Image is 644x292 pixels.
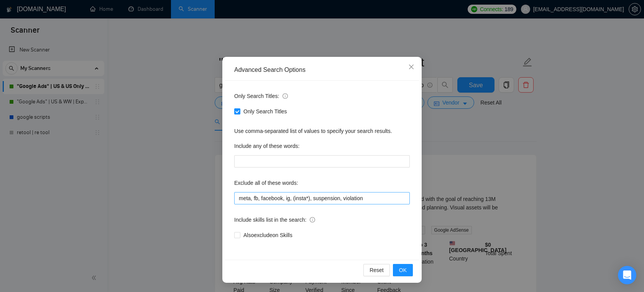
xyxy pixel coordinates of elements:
[234,92,288,100] span: Only Search Titles:
[363,264,390,276] button: Reset
[240,231,296,239] span: Also exclude on Skills
[401,57,422,78] button: Close
[234,140,299,152] label: Include any of these words:
[234,127,410,135] div: Use comma-separated list of values to specify your search results.
[234,216,315,224] span: Include skills list in the search:
[408,64,414,70] span: close
[240,107,290,116] span: Only Search Titles
[283,93,288,99] span: info-circle
[234,66,410,74] div: Advanced Search Options
[310,217,315,222] span: info-circle
[393,264,413,276] button: OK
[618,266,636,284] div: Open Intercom Messenger
[234,177,298,189] label: Exclude all of these words:
[370,266,384,274] span: Reset
[399,266,407,274] span: OK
